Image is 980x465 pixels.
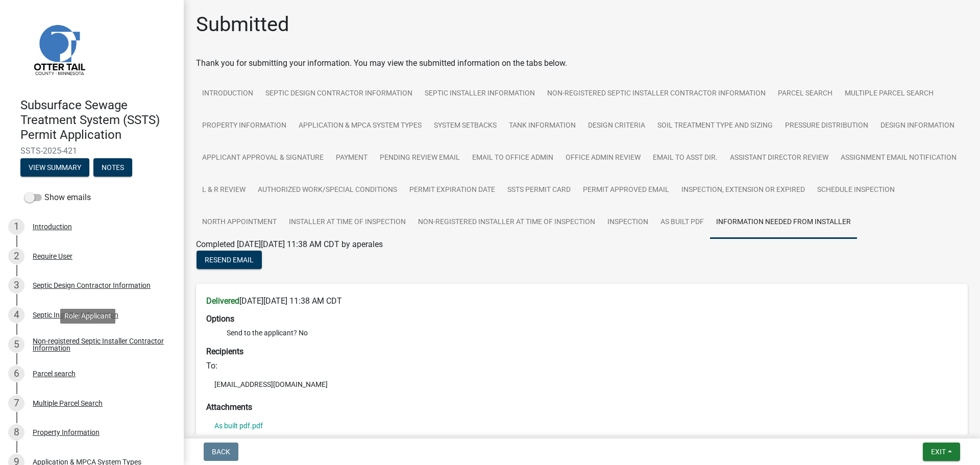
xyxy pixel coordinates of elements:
a: Information Needed from Installer [710,206,857,239]
a: Schedule Inspection [811,174,901,207]
div: Septic Installer Information [33,311,118,319]
div: 1 [8,218,24,235]
div: Multiple Parcel Search [33,400,103,407]
a: Email to Office Admin [466,142,559,175]
strong: Options [206,314,234,324]
a: Applicant Approval & Signature [196,142,330,175]
strong: Attachments [206,402,252,412]
h1: Submitted [196,12,289,37]
button: View Summary [20,158,89,177]
div: 3 [8,277,24,293]
wm-modal-confirm: Summary [20,164,89,173]
a: Authorized Work/Special Conditions [252,174,403,207]
a: As built pdf.pdf [214,422,263,429]
a: Septic Installer Information [419,78,541,110]
a: Inspection, Extension or EXPIRED [675,174,811,207]
a: System Setbacks [428,110,503,142]
li: [EMAIL_ADDRESS][DOMAIN_NAME] [206,377,958,392]
a: Soil Treatment Type and Sizing [651,110,779,142]
a: Payment [330,142,374,175]
div: 6 [8,365,24,382]
span: Completed [DATE][DATE] 11:38 AM CDT by aperales [196,239,383,249]
div: 5 [8,336,24,353]
div: 7 [8,395,24,411]
div: Require User [33,253,72,260]
a: Non-registered Septic Installer Contractor Information [541,78,772,110]
a: Inspection [601,206,654,239]
label: Show emails [24,191,91,204]
button: Notes [93,158,132,177]
a: Septic Design Contractor Information [259,78,419,110]
span: Exit [931,448,946,456]
button: Resend Email [197,251,262,269]
a: Assistant Director Review [724,142,835,175]
a: SSTS Permit Card [501,174,577,207]
a: Application & MPCA System Types [292,110,428,142]
strong: Delivered [206,296,239,306]
div: 2 [8,248,24,264]
a: As built pdf [654,206,710,239]
strong: Recipients [206,347,243,356]
div: 8 [8,424,24,440]
a: Tank Information [503,110,582,142]
button: Exit [923,443,960,461]
h6: [DATE][DATE] 11:38 AM CDT [206,296,958,306]
a: Pressure Distribution [779,110,874,142]
a: Design Information [874,110,961,142]
a: Permit Approved Email [577,174,675,207]
div: Septic Design Contractor Information [33,282,151,289]
span: Resend Email [205,256,254,264]
h4: Subsurface Sewage Treatment System (SSTS) Permit Application [20,98,176,142]
a: Introduction [196,78,259,110]
div: Property Information [33,429,100,436]
span: Back [212,448,230,456]
a: Parcel search [772,78,839,110]
button: Back [204,443,238,461]
a: Office Admin Review [559,142,647,175]
span: SSTS-2025-421 [20,146,163,156]
a: North Appointment [196,206,283,239]
a: Multiple Parcel Search [839,78,940,110]
a: Property Information [196,110,292,142]
div: Non-registered Septic Installer Contractor Information [33,337,167,352]
a: Installer at time of Inspection [283,206,412,239]
wm-modal-confirm: Notes [93,164,132,173]
div: Introduction [33,223,72,230]
a: Permit Expiration Date [403,174,501,207]
a: Assignment Email Notification [835,142,963,175]
div: Parcel search [33,370,76,377]
a: L & R Review [196,174,252,207]
div: 4 [8,307,24,323]
a: Email to Asst Dir. [647,142,724,175]
div: Thank you for submitting your information. You may view the submitted information on the tabs below. [196,57,968,69]
a: Design Criteria [582,110,651,142]
li: Send to the applicant? No [227,328,958,338]
img: Otter Tail County, Minnesota [20,11,97,87]
div: Role: Applicant [60,309,115,324]
a: Pending review Email [374,142,466,175]
h6: To: [206,361,958,371]
a: Non-registered Installer at time of Inspection [412,206,601,239]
